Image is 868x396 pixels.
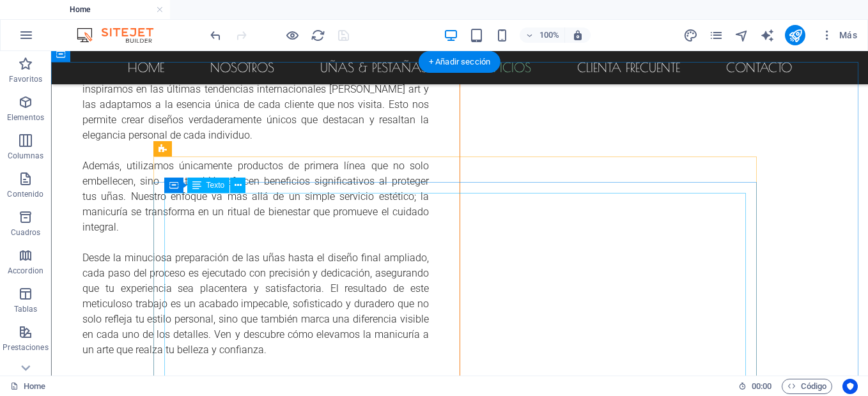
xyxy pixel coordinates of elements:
[752,379,771,394] span: 00 00
[419,51,500,73] div: + Añadir sección
[9,74,42,84] p: Favoritos
[284,27,300,43] button: Haz clic para salir del modo de previsualización y seguir editando
[10,379,45,394] a: Haz clic para cancelar la selección y doble clic para abrir páginas
[816,25,862,45] button: Más
[787,379,826,394] span: Código
[842,379,858,394] button: Usercentrics
[734,28,749,43] i: Navegador
[785,25,805,45] button: publish
[7,112,44,123] p: Elementos
[708,27,724,43] button: pages
[310,27,325,43] button: reload
[760,28,775,43] i: AI Writer
[821,29,857,42] span: Más
[734,27,749,43] button: navigator
[520,27,565,43] button: 100%
[206,181,225,189] span: Texto
[14,304,38,314] p: Tablas
[208,27,223,43] button: undo
[788,28,803,43] i: Publicar
[709,28,724,43] i: Páginas (Ctrl+Alt+S)
[761,381,763,391] span: :
[3,342,48,353] p: Prestaciones
[572,29,584,41] i: Al redimensionar, ajustar el nivel de zoom automáticamente para ajustarse al dispositivo elegido.
[7,189,43,199] p: Contenido
[74,27,169,43] img: Editor Logo
[782,379,832,394] button: Código
[11,227,41,238] p: Cuadros
[8,266,43,276] p: Accordion
[8,151,44,161] p: Columnas
[311,28,325,43] i: Volver a cargar página
[759,27,775,43] button: text_generator
[208,28,223,43] i: Deshacer: Cambiar texto (Ctrl+Z)
[683,27,698,43] button: design
[539,27,559,43] h6: 100%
